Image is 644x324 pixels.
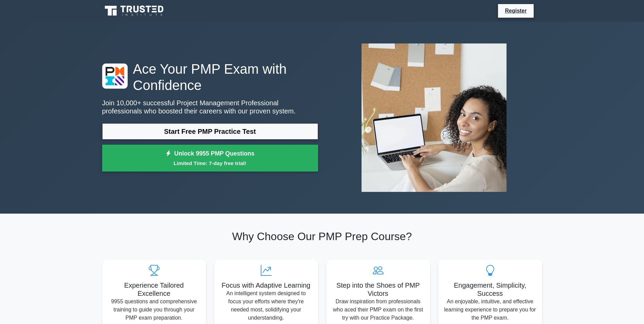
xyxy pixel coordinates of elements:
[220,289,313,322] p: An intelligent system designed to focus your efforts where they're needed most, solidifying your ...
[108,281,201,298] h5: Experience Tailored Excellence
[102,61,318,93] h1: Ace Your PMP Exam with Confidence
[501,6,531,15] a: Register
[332,298,425,322] p: Draw inspiration from professionals who aced their PMP exam on the first try with our Practice Pa...
[102,99,318,115] p: Join 10,000+ successful Project Management Professional professionals who boosted their careers w...
[102,230,542,243] h2: Why Choose Our PMP Prep Course?
[102,145,318,172] a: Unlock 9955 PMP QuestionsLimited Time: 7-day free trial!
[108,298,201,322] p: 9955 questions and comprehensive training to guide you through your PMP exam preparation.
[102,123,318,140] a: Start Free PMP Practice Test
[332,281,425,298] h5: Step into the Shoes of PMP Victors
[220,281,313,289] h5: Focus with Adaptive Learning
[444,281,537,298] h5: Engagement, Simplicity, Success
[444,298,537,322] p: An enjoyable, intuitive, and effective learning experience to prepare you for the PMP exam.
[111,159,310,167] small: Limited Time: 7-day free trial!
